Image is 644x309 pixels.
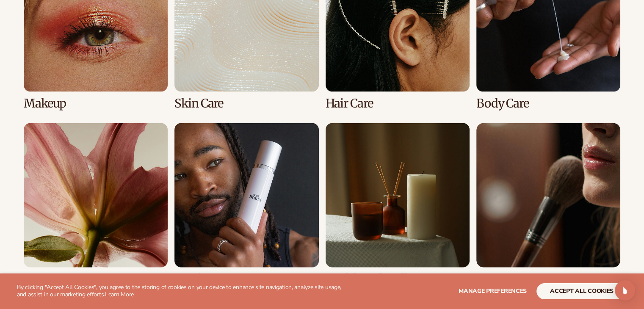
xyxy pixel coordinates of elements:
div: 5 / 8 [24,123,168,285]
button: Manage preferences [459,283,527,299]
div: 7 / 8 [326,123,470,285]
h3: Skin Care [174,97,318,110]
div: Open Intercom Messenger [615,280,635,301]
div: 6 / 8 [174,123,318,285]
div: 8 / 8 [476,123,620,285]
h3: Hair Care [326,97,470,110]
h3: Body Care [476,97,620,110]
h3: Makeup [24,97,168,110]
button: accept all cookies [536,283,627,299]
a: Learn More [105,290,134,298]
span: Manage preferences [459,287,527,295]
p: By clicking "Accept All Cookies", you agree to the storing of cookies on your device to enhance s... [17,284,351,298]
